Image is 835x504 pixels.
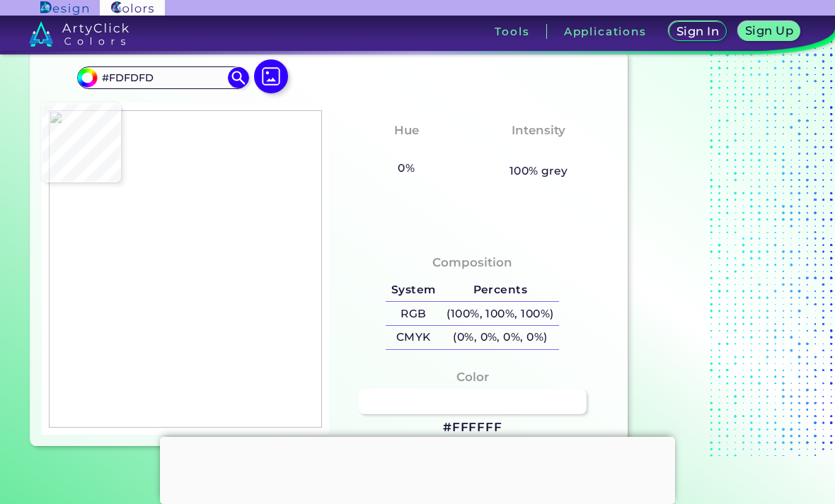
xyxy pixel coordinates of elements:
[386,279,441,302] h5: System
[668,21,727,42] a: Sign In
[49,110,322,428] img: 7136e9e4-f879-4966-9506-f90bac5f7834
[386,302,441,325] h5: RGB
[228,67,249,88] img: icon search
[383,143,430,160] h3: None
[393,159,420,177] h5: 0%
[394,120,419,141] h4: Hue
[443,419,502,436] h3: #FFFFFF
[564,26,647,37] h3: Applications
[495,26,529,37] h3: Tools
[515,143,563,160] h3: None
[254,59,288,93] img: icon picture
[676,25,720,37] h5: Sign In
[456,367,489,387] h4: Color
[441,326,559,349] h5: (0%, 0%, 0%, 0%)
[29,21,129,47] img: logo_artyclick_colors_white.svg
[432,252,512,273] h4: Composition
[737,21,801,42] a: Sign Up
[512,120,565,141] h4: Intensity
[160,437,675,500] iframe: Advertisement
[744,25,795,37] h5: Sign Up
[441,279,559,302] h5: Percents
[441,302,559,325] h5: (100%, 100%, 100%)
[97,68,229,87] input: type color..
[40,1,88,15] img: ArtyClick Design logo
[386,326,441,349] h5: CMYK
[509,162,568,180] h5: 100% grey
